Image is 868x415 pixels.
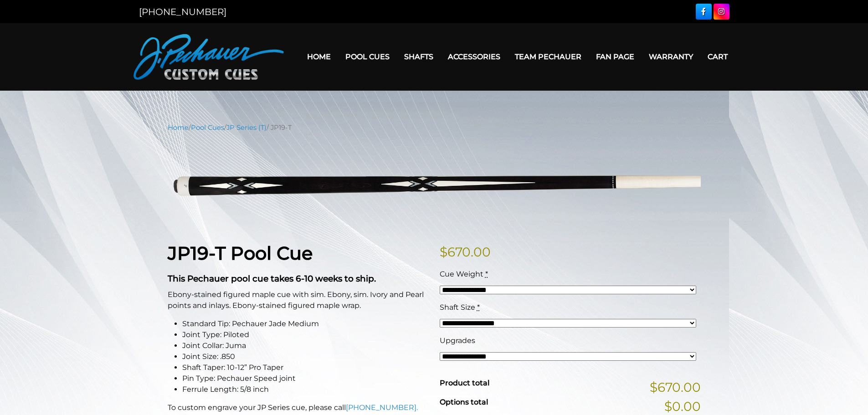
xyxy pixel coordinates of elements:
a: JP Series (T) [226,123,267,132]
a: Shafts [397,45,441,68]
li: Standard Tip: Pechauer Jade Medium [182,318,429,329]
img: Pechauer Custom Cues [134,34,284,80]
li: Joint Collar: Juma [182,340,429,351]
abbr: required [477,303,480,312]
li: Joint Size: .850 [182,351,429,362]
li: Pin Type: Pechauer Speed joint [182,373,429,384]
span: Cue Weight [440,270,483,278]
span: Upgrades [440,336,475,345]
a: Home [300,45,338,68]
p: To custom engrave your JP Series cue, please call [168,402,429,413]
a: Cart [700,45,735,68]
a: Accessories [441,45,508,68]
li: Joint Type: Piloted [182,329,429,340]
a: [PHONE_NUMBER]. [346,403,418,412]
nav: Breadcrumb [168,123,701,133]
abbr: required [485,270,488,278]
strong: This Pechauer pool cue takes 6-10 weeks to ship. [168,273,376,284]
strong: JP19-T Pool Cue [168,242,313,264]
a: Pool Cues [338,45,397,68]
p: Ebony-stained figured maple cue with sim. Ebony, sim. Ivory and Pearl points and inlays. Ebony-st... [168,289,429,311]
bdi: 670.00 [440,244,491,260]
span: $670.00 [650,378,701,397]
a: Warranty [642,45,700,68]
span: Shaft Size [440,303,475,312]
a: [PHONE_NUMBER] [139,6,226,17]
a: Home [168,123,189,132]
span: Product total [440,379,489,387]
a: Pool Cues [191,123,224,132]
a: Team Pechauer [508,45,589,68]
span: $ [440,244,447,260]
li: Ferrule Length: 5/8 inch [182,384,429,395]
span: Options total [440,398,488,406]
li: Shaft Taper: 10-12” Pro Taper [182,362,429,373]
a: Fan Page [589,45,642,68]
img: jp19-T.png [168,139,701,228]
